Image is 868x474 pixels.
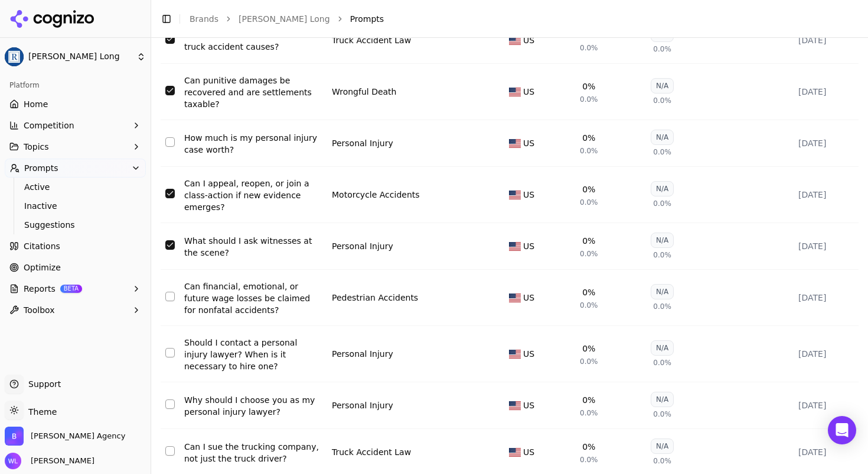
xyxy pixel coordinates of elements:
a: Can I sue the trucking company, not just the truck driver? [184,441,322,465]
span: [PERSON_NAME] [26,456,94,466]
a: Truck Accident Law [332,446,411,458]
button: Select row 66 [165,399,175,409]
div: 0% [582,235,595,247]
a: Brands [190,14,218,24]
div: 0% [582,80,595,92]
span: Suggestions [24,219,127,231]
img: US flag [509,448,521,457]
img: Bob Agency [5,427,24,446]
span: Support [24,378,61,390]
span: 0.0% [580,455,598,465]
button: Topics [5,137,146,156]
span: US [523,34,534,46]
a: Citations [5,237,146,256]
span: 0.0% [580,408,598,418]
div: N/A [651,438,674,454]
span: Reports [24,283,56,295]
button: Select row 65 [165,348,175,357]
span: 0.0% [580,95,598,104]
span: 0.0% [653,96,671,105]
span: 0.0% [653,456,671,466]
a: Personal Injury [332,137,393,149]
span: US [523,348,534,360]
div: Open Intercom Messenger [828,416,856,444]
a: What are the most common truck accident causes? [184,29,322,53]
a: Wrongful Death [332,86,396,98]
div: 0% [582,132,595,144]
span: 0.0% [653,199,671,208]
span: Bob Agency [31,431,125,441]
div: [DATE] [798,137,854,149]
span: 0.0% [580,146,598,156]
div: N/A [651,181,674,196]
div: [DATE] [798,446,854,458]
img: Regan Zambri Long [5,47,24,66]
span: US [523,189,534,201]
div: Platform [5,76,146,95]
a: Motorcycle Accidents [332,189,420,201]
a: Why should I choose you as my personal injury lawyer? [184,394,322,418]
span: BETA [60,285,82,293]
span: Prompts [24,162,58,174]
a: Home [5,95,146,114]
img: US flag [509,401,521,410]
span: Toolbox [24,304,55,316]
span: 0.0% [580,43,598,53]
button: Open organization switcher [5,427,125,446]
span: US [523,292,534,304]
div: Personal Injury [332,399,393,411]
div: Pedestrian Accidents [332,292,418,304]
img: US flag [509,36,521,45]
nav: breadcrumb [190,13,835,25]
button: Toolbox [5,301,146,320]
button: Select row 64 [165,292,175,301]
img: US flag [509,350,521,359]
a: Truck Accident Law [332,34,411,46]
div: N/A [651,130,674,145]
span: 0.0% [580,198,598,207]
span: Theme [24,407,57,417]
span: 0.0% [653,409,671,419]
div: N/A [651,233,674,248]
div: N/A [651,284,674,299]
span: Topics [24,141,49,153]
div: [DATE] [798,240,854,252]
span: 0.0% [580,357,598,366]
span: 0.0% [653,302,671,311]
span: US [523,86,534,98]
div: 0% [582,343,595,354]
span: 0.0% [653,44,671,54]
a: [PERSON_NAME] Long [239,13,330,25]
div: 0% [582,183,595,195]
a: Can I appeal, reopen, or join a class-action if new evidence emerges? [184,178,322,213]
a: What should I ask witnesses at the scene? [184,235,322,259]
a: Optimize [5,258,146,277]
div: Personal Injury [332,240,393,252]
img: US flag [509,191,521,199]
a: Can punitive damages be recovered and are settlements taxable? [184,75,322,110]
span: 0.0% [653,358,671,367]
button: Select row 60 [165,86,175,95]
span: Inactive [24,200,127,212]
a: Should I contact a personal injury lawyer? When is it necessary to hire one? [184,337,322,372]
span: US [523,137,534,149]
button: Select row 61 [165,137,175,147]
button: Select row 67 [165,446,175,456]
a: Inactive [19,198,132,214]
span: Prompts [350,13,384,25]
img: Wendy Lindars [5,453,21,469]
button: Prompts [5,159,146,178]
img: US flag [509,139,521,148]
div: N/A [651,392,674,407]
span: 0.0% [580,301,598,310]
span: Competition [24,120,74,131]
span: 0.0% [653,147,671,157]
